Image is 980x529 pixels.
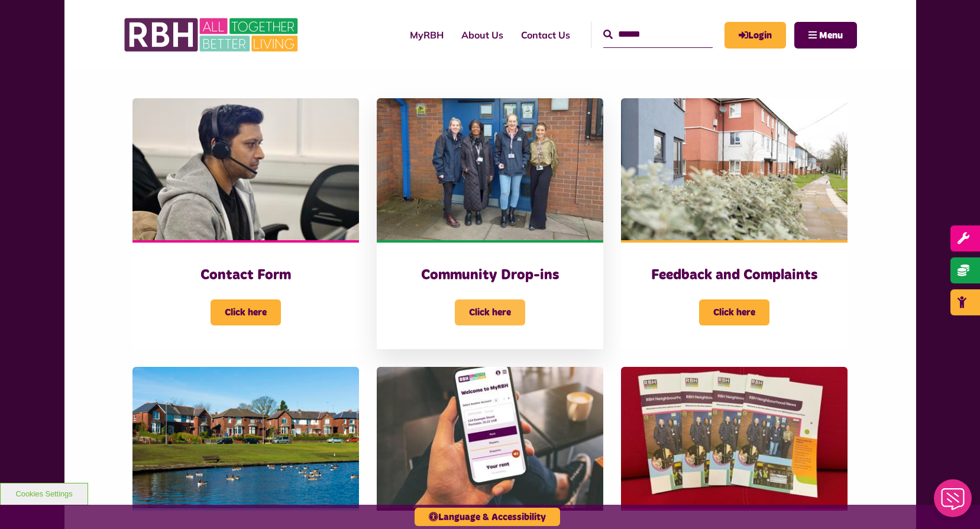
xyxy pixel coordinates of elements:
[132,98,359,349] a: Contact Form Click here
[124,12,301,58] img: RBH
[512,19,579,51] a: Contact Us
[699,299,769,325] span: Click here
[621,98,848,349] a: Feedback and Complaints Click here
[452,19,512,51] a: About Us
[132,367,359,509] img: Dewhirst Rd 03
[415,508,560,526] button: Language & Accessibility
[725,22,786,49] a: MyRBH
[621,367,848,509] img: RBH Newsletter Copies
[156,266,335,285] h3: Contact Form
[377,367,603,509] img: Myrbh Man Wth Mobile Correct
[377,98,603,349] a: Community Drop-ins Click here
[401,19,452,51] a: MyRBH
[132,98,359,240] img: Contact Centre February 2024 (4)
[211,299,281,325] span: Click here
[645,266,824,285] h3: Feedback and Complaints
[377,98,603,240] img: Heywood Drop In 2024
[927,476,980,529] iframe: Netcall Web Assistant for live chat
[400,266,580,285] h3: Community Drop-ins
[621,98,848,240] img: SAZMEDIA RBH 22FEB24 97
[455,299,525,325] span: Click here
[794,22,857,49] button: Navigation
[603,22,713,47] input: Search
[819,31,843,40] span: Menu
